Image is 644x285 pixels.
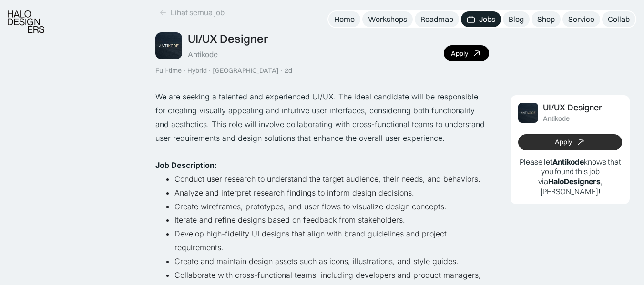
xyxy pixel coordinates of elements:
[155,5,228,20] a: Lihat semua job
[608,14,630,24] div: Collab
[328,11,360,27] a: Home
[174,255,489,268] li: Create and maintain design assets such as icons, illustrations, and style guides.
[155,90,489,145] p: We are seeking a talented and experienced UI/UX. The ideal candidate will be responsible for crea...
[171,8,225,18] div: Lihat semua job
[174,213,489,227] li: Iterate and refine designs based on feedback from stakeholders.
[208,67,212,75] div: ·
[362,11,413,27] a: Workshops
[555,138,572,147] div: Apply
[543,115,570,123] div: Antikode
[174,172,489,186] li: Conduct user research to understand the target audience, their needs, and behaviors.
[155,32,182,59] img: Job Image
[187,67,207,75] div: Hybrid
[537,14,555,24] div: Shop
[280,67,284,75] div: ·
[518,103,538,123] img: Job Image
[213,67,279,75] div: [GEOGRAPHIC_DATA]
[174,186,489,200] li: Analyze and interpret research findings to inform design decisions.
[285,67,292,75] div: 2d
[188,32,268,46] div: UI/UX Designer
[420,14,453,24] div: Roadmap
[543,103,602,113] div: UI/UX Designer
[174,200,489,214] li: Create wireframes, prototypes, and user flows to visualize design concepts.
[368,14,407,24] div: Workshops
[444,45,489,61] a: Apply
[532,11,561,27] a: Shop
[602,11,635,27] a: Collab
[155,67,182,75] div: Full-time
[188,49,218,59] div: Antikode
[562,11,600,27] a: Service
[479,14,495,24] div: Jobs
[415,11,459,27] a: Roadmap
[451,49,468,58] div: Apply
[568,14,594,24] div: Service
[518,134,622,150] a: Apply
[174,227,489,255] li: Develop high-fidelity UI designs that align with brand guidelines and project requirements.
[518,157,622,197] p: Please let knows that you found this job via , [PERSON_NAME]!
[461,11,501,27] a: Jobs
[334,14,355,24] div: Home
[503,11,530,27] a: Blog
[509,14,524,24] div: Blog
[155,145,489,158] p: ‍
[548,177,601,187] b: HaloDesigners
[155,160,217,170] strong: Job Description:
[183,67,186,75] div: ·
[552,157,584,167] b: Antikode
